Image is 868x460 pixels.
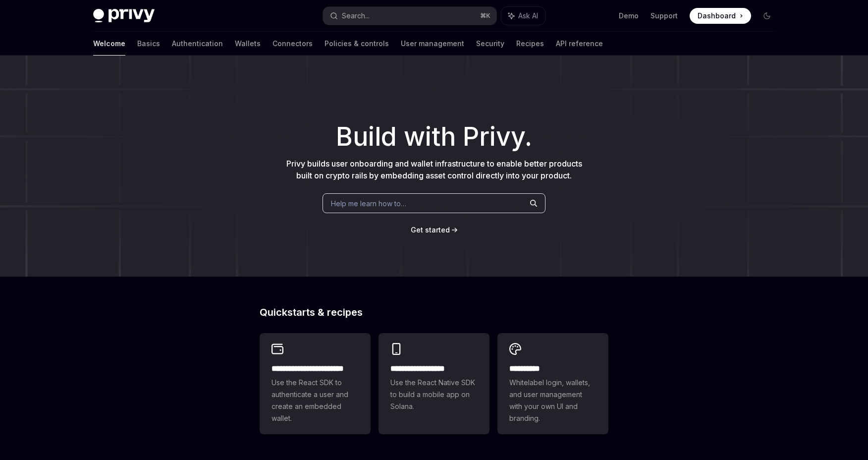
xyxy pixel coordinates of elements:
a: Authentication [172,32,223,56]
div: Search... [342,10,370,22]
span: Privy builds user onboarding and wallet infrastructure to enable better products built on crypto ... [286,159,582,180]
a: **** *****Whitelabel login, wallets, and user management with your own UI and branding. [497,333,608,434]
a: Get started [411,225,450,235]
span: Dashboard [698,11,736,21]
a: Dashboard [690,8,751,24]
span: Whitelabel login, wallets, and user management with your own UI and branding. [509,377,597,424]
a: API reference [556,32,603,56]
span: Use the React SDK to authenticate a user and create an embedded wallet. [271,377,359,424]
a: Basics [137,32,160,56]
button: Toggle dark mode [759,8,775,24]
span: Ask AI [518,11,538,21]
button: Search...⌘K [323,7,496,25]
span: Help me learn how to… [331,198,406,209]
span: ⌘ K [480,12,490,20]
a: Connectors [272,32,313,56]
a: **** **** **** ***Use the React Native SDK to build a mobile app on Solana. [379,333,489,434]
span: Use the React Native SDK to build a mobile app on Solana. [390,377,478,412]
button: Ask AI [501,7,545,25]
a: Recipes [516,32,544,56]
a: Wallets [235,32,261,56]
span: Get started [411,226,450,234]
span: Build with Privy. [336,128,532,146]
a: Security [476,32,504,56]
a: Demo [619,11,639,21]
span: Quickstarts & recipes [260,307,363,317]
img: dark logo [93,9,155,23]
a: Support [651,11,678,21]
a: Welcome [93,32,125,56]
a: User management [401,32,464,56]
a: Policies & controls [325,32,389,56]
